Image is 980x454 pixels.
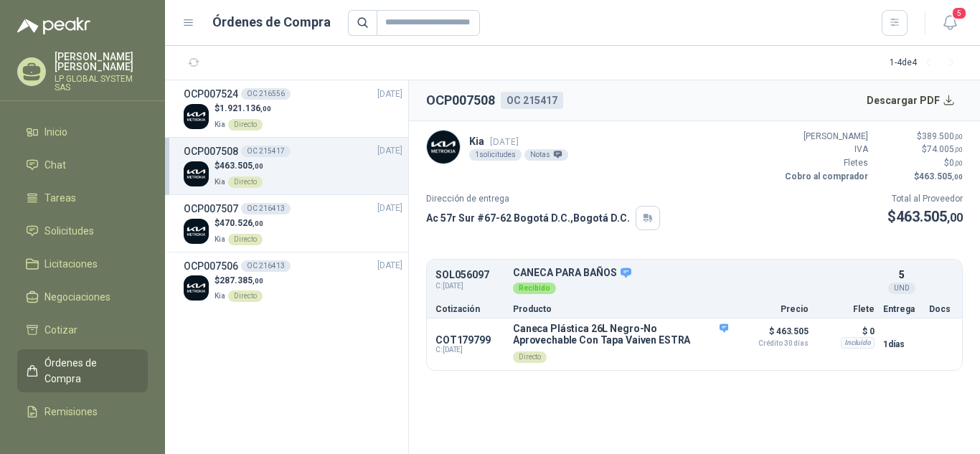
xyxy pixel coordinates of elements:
[501,92,563,109] div: OC 215417
[469,133,568,149] p: Kia
[929,305,953,313] p: Docs
[377,202,402,215] span: [DATE]
[17,283,148,311] a: Negociaciones
[513,267,875,280] p: CANECA PARA BAÑOS
[215,159,263,173] p: $
[44,124,67,140] span: Inicio
[377,259,402,273] span: [DATE]
[427,131,460,164] img: Company Logo
[17,151,148,179] a: Chat
[435,270,504,280] p: SOL056097
[184,86,238,102] h3: OCP007524
[896,208,963,225] span: 463.505
[817,323,875,340] p: $ 0
[184,143,402,189] a: OCP007508OC 215417[DATE] Company Logo$463.505,00KiaDirecto
[55,52,148,72] p: [PERSON_NAME] [PERSON_NAME]
[954,159,963,167] span: ,00
[253,162,263,170] span: ,00
[782,130,868,143] p: [PERSON_NAME]
[435,280,504,292] span: C: [DATE]
[782,156,868,170] p: Fletes
[513,323,728,346] p: Caneca Plástica 26L Negro-No Aprovechable Con Tapa Vaiven ESTRA
[215,235,225,243] span: Kia
[215,292,225,300] span: Kia
[260,105,271,113] span: ,00
[220,161,263,171] span: 463.505
[490,136,519,147] span: [DATE]
[949,158,963,168] span: 0
[215,178,225,186] span: Kia
[737,323,809,347] p: $ 463.505
[184,258,238,274] h3: OCP007506
[44,256,98,272] span: Licitaciones
[228,290,263,302] div: Directo
[212,12,331,32] h1: Órdenes de Compra
[887,206,963,228] p: $
[782,143,868,156] p: IVA
[513,351,547,363] div: Directo
[17,184,148,212] a: Tareas
[184,86,402,131] a: OCP007524OC 216556[DATE] Company Logo$1.921.136,00KiaDirecto
[44,157,66,173] span: Chat
[435,346,504,354] span: C: [DATE]
[228,119,263,131] div: Directo
[184,143,238,159] h3: OCP007508
[184,201,402,246] a: OCP007507OC 216413[DATE] Company Logo$470.526,00KiaDirecto
[737,305,809,313] p: Precio
[215,120,225,128] span: Kia
[899,267,905,283] p: 5
[44,190,76,206] span: Tareas
[44,289,110,305] span: Negociaciones
[44,404,98,420] span: Remisiones
[17,349,148,392] a: Órdenes de Compra
[215,217,263,230] p: $
[952,173,963,181] span: ,00
[877,156,963,170] p: $
[44,355,134,387] span: Órdenes de Compra
[17,250,148,278] a: Licitaciones
[220,103,271,113] span: 1.921.136
[241,146,291,157] div: OC 215417
[220,218,263,228] span: 470.526
[937,10,963,36] button: 5
[435,305,504,313] p: Cotización
[947,211,963,224] span: ,00
[954,133,963,141] span: ,00
[17,118,148,146] a: Inicio
[887,192,963,206] p: Total al Proveedor
[55,75,148,92] p: LP GLOBAL SYSTEM SAS
[877,170,963,184] p: $
[513,305,728,313] p: Producto
[241,260,291,272] div: OC 216413
[228,176,263,188] div: Directo
[17,217,148,245] a: Solicitudes
[524,149,568,161] div: Notas
[513,283,556,294] div: Recibido
[17,398,148,425] a: Remisiones
[184,219,209,244] img: Company Logo
[883,336,920,353] p: 1 días
[919,171,963,181] span: 463.505
[426,192,660,206] p: Dirección de entrega
[737,340,809,347] span: Crédito 30 días
[253,277,263,285] span: ,00
[184,161,209,186] img: Company Logo
[877,130,963,143] p: $
[954,146,963,153] span: ,00
[17,17,90,34] img: Logo peakr
[888,283,915,294] div: UND
[228,234,263,245] div: Directo
[241,88,291,100] div: OC 216556
[44,223,94,239] span: Solicitudes
[841,337,875,349] div: Incluido
[220,275,263,285] span: 287.385
[435,334,504,346] p: COT179799
[377,144,402,158] span: [DATE]
[184,275,209,301] img: Company Logo
[17,316,148,344] a: Cotizar
[782,170,868,184] p: Cobro al comprador
[883,305,920,313] p: Entrega
[927,144,963,154] span: 74.005
[426,90,495,110] h2: OCP007508
[890,52,963,75] div: 1 - 4 de 4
